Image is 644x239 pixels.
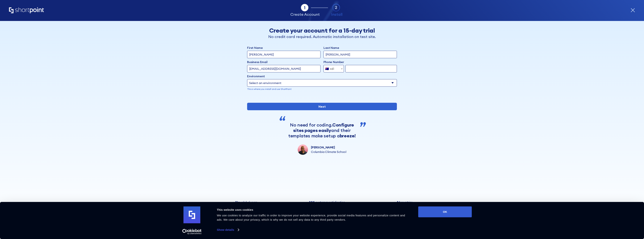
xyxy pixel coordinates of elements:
[418,206,472,217] button: OK
[176,229,208,235] a: Usercentrics Cookiebot - opens in a new window
[217,214,405,221] span: We use cookies to analyze our traffic in order to improve your website experience, provide social...
[217,227,239,233] a: Show details
[217,208,410,212] div: This website uses cookies
[183,206,200,223] img: logo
